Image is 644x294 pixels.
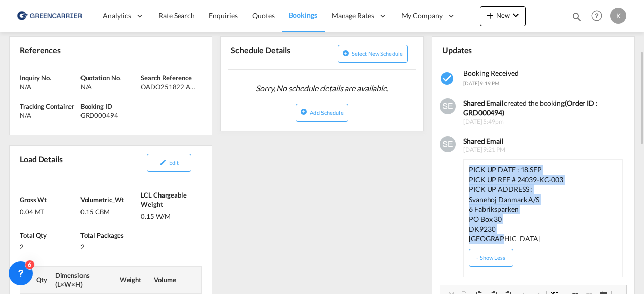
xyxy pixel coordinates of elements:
span: Volumetric_Wt [80,195,124,204]
div: N/A [20,82,78,91]
div: Schedule Details [228,41,320,65]
div: OADO251822 AMELIE [141,82,199,91]
p: PICK UP ADDRESS : [469,184,617,194]
button: icon-plus 400-fgNewicon-chevron-down [480,6,526,26]
span: [DATE] 9:19 PM [463,80,499,86]
md-icon: icon-checkbox-marked-circle [440,71,456,87]
span: New [484,11,522,19]
img: awAAAAZJREFUAwCT8mq1i85GtAAAAABJRU5ErkJggg== [440,98,456,114]
span: Search Reference [141,74,191,82]
div: N/A [20,111,78,120]
span: Total Qty [20,231,47,239]
span: Sorry, No schedule details are available. [252,79,392,98]
div: Load Details [17,150,67,176]
span: Help [588,7,605,24]
div: 2 [80,240,139,251]
md-icon: icon-pencil [159,159,167,166]
md-icon: icon-chevron-down [510,9,522,21]
img: b0b18ec08afe11efb1d4932555f5f09d.png [15,5,83,27]
span: Edit [169,159,179,166]
span: Analytics [103,11,131,21]
span: [DATE] 5:49pm [463,118,628,126]
div: icon-magnify [571,11,582,26]
button: icon-pencilEdit [147,154,191,172]
span: Total Packages [80,231,124,239]
span: [DATE] 9:21 PM [463,146,628,154]
th: Qty [32,267,51,293]
span: Select new schedule [352,50,403,57]
b: Shared Email [463,137,504,145]
span: Booking ID [80,102,112,110]
img: awAAAAZJREFUAwCT8mq1i85GtAAAAABJRU5ErkJggg== [440,136,456,152]
button: icon-plus-circleSelect new schedule [338,45,408,63]
th: Volume [150,267,201,293]
span: Booking Received [463,69,519,77]
md-icon: icon-plus-circle [342,50,349,57]
div: Help [588,7,610,25]
md-icon: icon-magnify [571,11,582,22]
p: PICK UP REF # 24039-KC-003 [469,175,617,185]
th: Dimensions (L×W×H) [51,267,116,293]
span: Quotation No. [80,74,121,82]
button: icon-plus-circleAdd Schedule [296,104,348,122]
span: Manage Rates [332,11,374,21]
span: Gross Wt [20,195,47,204]
span: Add Schedule [310,109,343,116]
span: My Company [401,11,443,21]
span: Quotes [252,11,274,20]
div: 2 [20,240,78,251]
md-icon: icon-plus-circle [300,108,307,115]
span: Enquiries [209,11,238,20]
p: Svanehoj Danmark A/S 6 Fabriksparken PO Box 30 DK9230 [GEOGRAPHIC_DATA] [469,194,617,244]
span: LCL Chargeable Weight [141,191,187,208]
span: Inquiry No. [20,74,51,82]
div: Updates [440,41,531,58]
div: N/A [80,82,139,91]
div: K [610,8,626,24]
div: created the booking [463,98,628,118]
div: GRD000494 [80,111,139,120]
md-icon: icon-plus 400-fg [484,9,496,21]
div: 0.04 MT [20,205,78,216]
div: 0.15 W/M [141,209,199,221]
button: - Show Less [469,249,513,267]
b: Shared Email [463,99,504,107]
span: Bookings [289,11,317,19]
p: PICK UP DATE : 18.SEP [469,165,617,175]
div: 0.15 CBM [80,205,139,216]
th: Weight [116,267,150,293]
span: Rate Search [158,11,195,20]
span: Tracking Container [20,102,74,110]
body: Editor, editor4 [10,10,176,21]
div: References [17,41,109,58]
